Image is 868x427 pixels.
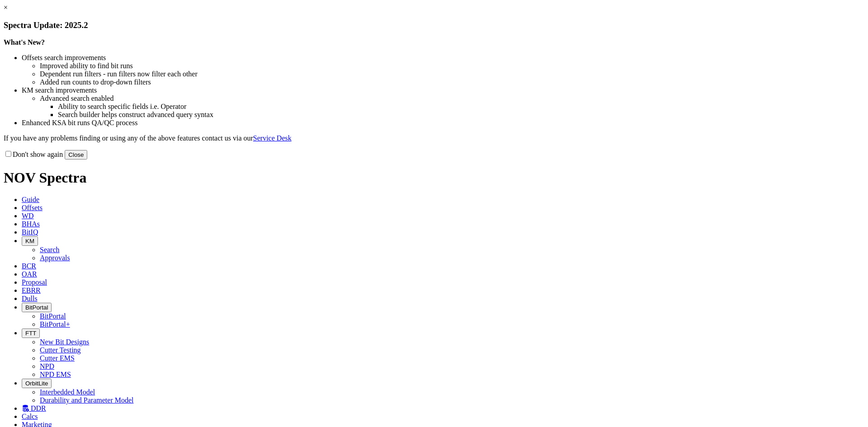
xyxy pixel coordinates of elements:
a: Durability and Parameter Model [40,396,134,404]
li: Offsets search improvements [22,54,864,62]
li: KM search improvements [22,86,864,94]
a: Search [40,246,60,253]
span: DDR [31,404,46,412]
a: BitPortal [40,312,66,320]
li: Search builder helps construct advanced query syntax [58,111,864,119]
a: New Bit Designs [40,338,89,346]
li: Dependent run filters - run filters now filter each other [40,70,864,78]
a: NPD EMS [40,371,71,378]
span: BitIQ [22,228,38,236]
span: Offsets [22,204,42,211]
li: Advanced search enabled [40,94,864,103]
a: Cutter EMS [40,354,75,362]
span: WD [22,212,34,220]
li: Improved ability to find bit runs [40,62,864,70]
span: OrbitLite [25,380,48,387]
span: BHAs [22,220,40,228]
a: BitPortal+ [40,320,70,328]
strong: What's New? [4,38,45,46]
a: NPD [40,362,54,370]
span: FTT [25,330,36,337]
span: KM [25,238,34,244]
input: Don't show again [5,151,11,157]
span: BCR [22,262,36,270]
span: Proposal [22,278,47,286]
span: OAR [22,270,37,278]
span: Calcs [22,413,38,420]
a: Approvals [40,254,70,262]
li: Enhanced KSA bit runs QA/QC process [22,119,864,127]
p: If you have any problems finding or using any of the above features contact us via our [4,134,864,142]
h1: NOV Spectra [4,169,864,186]
a: Interbedded Model [40,388,95,396]
label: Don't show again [4,150,63,158]
a: Cutter Testing [40,346,81,354]
li: Added run counts to drop-down filters [40,78,864,86]
li: Ability to search specific fields i.e. Operator [58,103,864,111]
span: Dulls [22,295,38,302]
a: × [4,4,8,11]
h3: Spectra Update: 2025.2 [4,20,864,30]
a: Service Desk [253,134,292,142]
span: BitPortal [25,304,48,311]
span: Guide [22,196,39,203]
button: Close [65,150,87,160]
span: EBRR [22,286,41,294]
